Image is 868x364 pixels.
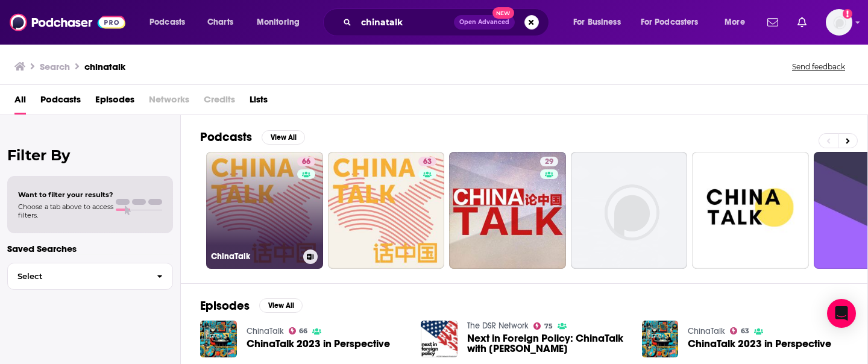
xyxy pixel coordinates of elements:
[827,299,856,328] div: Open Intercom Messenger
[206,152,323,269] a: 66ChinaTalk
[826,9,852,36] img: User Profile
[826,9,852,36] span: Logged in as cmand-c
[730,327,749,334] a: 63
[7,243,173,254] p: Saved Searches
[10,11,125,34] img: Podchaser - Follow, Share and Rate Podcasts
[247,326,284,336] a: ChinaTalk
[642,321,679,357] img: ChinaTalk 2023 in Perspective
[40,90,81,115] a: Podcasts
[565,13,636,32] button: open menu
[149,90,189,115] span: Networks
[418,157,436,166] a: 63
[492,7,514,19] span: New
[18,190,113,199] span: Want to filter your results?
[200,13,241,32] a: Charts
[7,146,173,164] h2: Filter By
[141,13,201,32] button: open menu
[545,156,553,168] span: 29
[95,90,134,115] a: Episodes
[763,12,783,33] a: Show notifications dropdown
[257,14,300,31] span: Monitoring
[335,8,561,36] div: Search podcasts, credits, & more...
[544,324,553,329] span: 75
[259,298,303,313] button: View All
[328,152,445,269] a: 63
[84,61,125,72] h3: chinatalk
[7,263,173,290] button: Select
[454,15,515,30] button: Open AdvancedNew
[641,14,699,31] span: For Podcasters
[725,14,745,31] span: More
[449,152,566,269] a: 29
[533,322,553,330] a: 75
[459,19,509,25] span: Open Advanced
[741,328,749,334] span: 63
[423,156,432,168] span: 63
[200,130,305,145] a: PodcastsView All
[467,321,529,331] a: The DSR Network
[211,251,298,262] h3: ChinaTalk
[262,130,305,145] button: View All
[356,13,454,32] input: Search podcasts, credits, & more...
[18,202,113,219] span: Choose a tab above to access filters.
[688,339,831,349] a: ChinaTalk 2023 in Perspective
[8,272,147,280] span: Select
[14,90,26,115] a: All
[843,9,852,19] svg: Add a profile image
[200,298,303,313] a: EpisodesView All
[40,61,70,72] h3: Search
[250,90,268,115] a: Lists
[248,13,315,32] button: open menu
[788,61,849,72] button: Send feedback
[200,321,237,357] img: ChinaTalk 2023 in Perspective
[716,13,760,32] button: open menu
[573,14,621,31] span: For Business
[247,339,390,349] a: ChinaTalk 2023 in Perspective
[149,14,185,31] span: Podcasts
[297,157,315,166] a: 66
[467,333,627,354] span: Next in Foreign Policy: ChinaTalk with [PERSON_NAME]
[688,326,725,336] a: ChinaTalk
[540,157,558,166] a: 29
[793,12,811,33] a: Show notifications dropdown
[200,130,252,145] h2: Podcasts
[633,13,716,32] button: open menu
[467,333,627,354] a: Next in Foreign Policy: ChinaTalk with Jordan Schneider
[299,328,307,334] span: 66
[204,90,235,115] span: Credits
[826,9,852,36] button: Show profile menu
[207,14,233,31] span: Charts
[302,156,310,168] span: 66
[421,321,458,357] img: Next in Foreign Policy: ChinaTalk with Jordan Schneider
[200,298,250,313] h2: Episodes
[289,327,308,334] a: 66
